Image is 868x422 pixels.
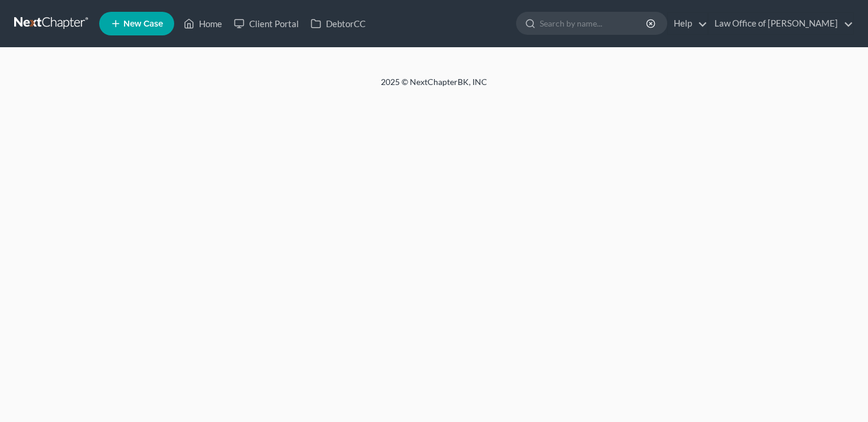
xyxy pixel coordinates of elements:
[123,19,163,28] span: New Case
[668,13,707,34] a: Help
[540,12,648,34] input: Search by name...
[228,13,305,34] a: Client Portal
[305,13,371,34] a: DebtorCC
[97,76,771,97] div: 2025 © NextChapterBK, INC
[178,13,228,34] a: Home
[709,13,853,34] a: Law Office of [PERSON_NAME]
